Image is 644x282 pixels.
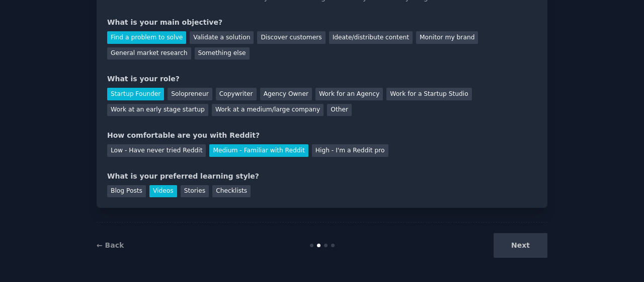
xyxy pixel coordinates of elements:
div: Monitor my brand [416,31,478,44]
div: Ideate/distribute content [329,31,413,44]
div: Medium - Familiar with Reddit [209,144,308,157]
div: Stories [181,185,209,198]
div: Solopreneur [168,88,212,100]
div: Other [327,104,352,117]
div: Startup Founder [107,88,164,100]
div: Something else [195,47,250,60]
div: Work for a Startup Studio [386,88,471,100]
div: Low - Have never tried Reddit [107,144,206,157]
div: General market research [107,47,191,60]
div: Blog Posts [107,185,146,198]
div: Work at a medium/large company [212,104,324,117]
a: ← Back [97,241,124,249]
div: Find a problem to solve [107,31,186,44]
div: Checklists [212,185,251,198]
div: What is your preferred learning style? [107,171,537,182]
div: Agency Owner [260,88,312,100]
div: How comfortable are you with Reddit? [107,130,537,141]
div: Videos [149,185,177,198]
div: High - I'm a Reddit pro [312,144,388,157]
div: Work at an early stage startup [107,104,208,117]
div: Validate a solution [190,31,254,44]
div: What is your role? [107,74,537,84]
div: Copywriter [216,88,257,100]
div: Work for an Agency [315,88,383,100]
div: What is your main objective? [107,17,537,28]
div: Discover customers [257,31,325,44]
